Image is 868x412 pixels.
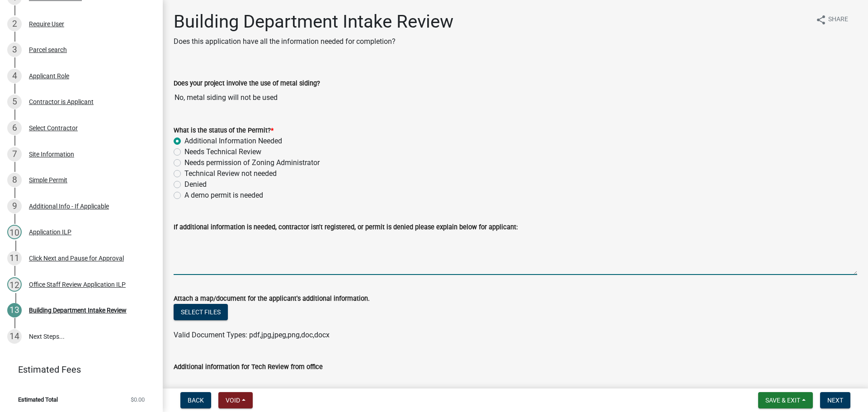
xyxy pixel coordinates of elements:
[827,397,843,404] span: Next
[29,99,94,105] div: Contractor is Applicant
[18,397,58,403] span: Estimated Total
[174,304,228,320] button: Select files
[7,329,22,344] div: 14
[7,43,22,57] div: 3
[7,303,22,317] div: 13
[180,392,211,408] button: Back
[29,229,71,235] div: Application ILP
[29,151,74,157] div: Site Information
[174,36,453,47] p: Does this application have all the information needed for completion?
[131,397,145,403] span: $0.00
[174,11,453,33] h1: Building Department Intake Review
[7,69,22,83] div: 4
[184,157,320,168] label: Needs permission of Zoning Administrator
[29,73,69,79] div: Applicant Role
[7,17,22,31] div: 2
[7,360,148,379] a: Estimated Fees
[29,177,67,183] div: Simple Permit
[7,121,22,135] div: 6
[218,392,253,408] button: Void
[820,392,850,408] button: Next
[174,81,320,87] label: Does your project involve the use of metal siding?
[226,397,240,404] span: Void
[758,392,813,408] button: Save & Exit
[29,281,126,288] div: Office Staff Review Application ILP
[29,125,78,131] div: Select Contractor
[174,331,330,339] span: Valid Document Types: pdf,jpg,jpeg,png,doc,docx
[765,397,800,404] span: Save & Exit
[7,251,22,265] div: 11
[808,11,855,28] button: shareShare
[184,190,263,201] label: A demo permit is needed
[174,364,323,370] label: Additional information for Tech Review from office
[7,95,22,109] div: 5
[174,224,518,231] label: If additional information is needed, contractor isn't registered, or permit is denied please expl...
[828,14,848,25] span: Share
[7,173,22,187] div: 8
[188,397,204,404] span: Back
[29,47,67,53] div: Parcel search
[7,277,22,292] div: 12
[184,136,282,147] label: Additional Information Needed
[816,14,826,25] i: share
[174,128,274,134] label: What is the status of the Permit?
[174,296,370,302] label: Attach a map/document for the applicant's additional information.
[29,21,64,27] div: Require User
[29,307,127,313] div: Building Department Intake Review
[7,147,22,161] div: 7
[184,179,207,190] label: Denied
[7,225,22,239] div: 10
[29,203,109,209] div: Additional Info - If Applicable
[29,255,124,261] div: Click Next and Pause for Approval
[7,199,22,213] div: 9
[184,147,261,157] label: Needs Technical Review
[184,168,277,179] label: Technical Review not needed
